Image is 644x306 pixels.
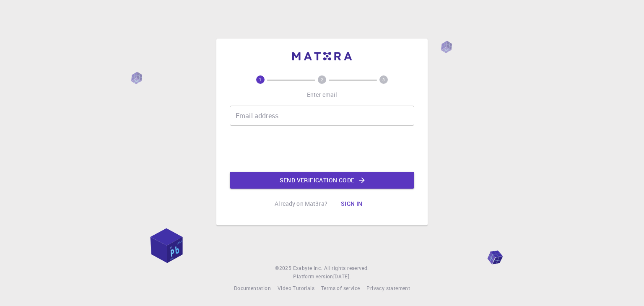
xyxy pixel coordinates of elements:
p: Already on Mat3ra? [275,200,327,208]
text: 1 [259,77,262,83]
button: Sign in [334,195,369,212]
button: Send verification code [230,172,414,189]
span: © 2025 [275,264,293,272]
a: Privacy statement [366,284,410,293]
a: Video Tutorials [278,284,314,293]
span: Platform version [293,272,333,281]
a: [DATE]. [333,272,351,281]
text: 3 [382,77,385,83]
span: Documentation [234,285,271,291]
span: Terms of service [321,285,360,291]
text: 2 [321,77,323,83]
span: All rights reserved. [324,264,369,272]
a: Terms of service [321,284,360,293]
a: Exabyte Inc. [293,264,322,272]
p: Enter email [307,91,338,99]
span: Privacy statement [366,285,410,291]
span: [DATE] . [333,273,351,280]
a: Documentation [234,284,271,293]
span: Video Tutorials [278,285,314,291]
iframe: reCAPTCHA [258,132,386,165]
span: Exabyte Inc. [293,265,322,271]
